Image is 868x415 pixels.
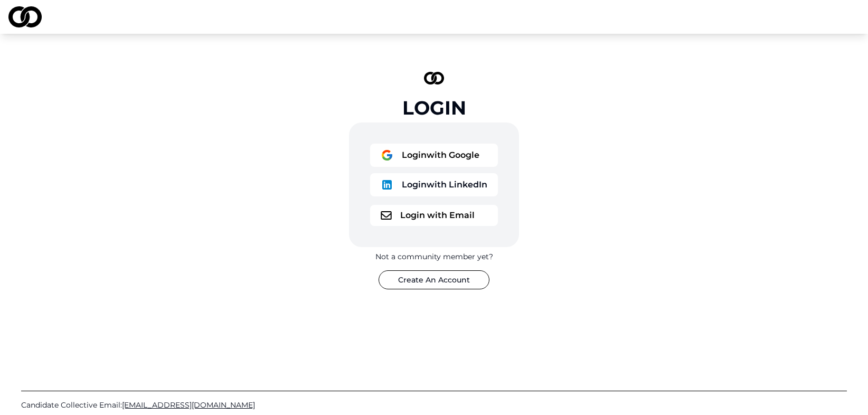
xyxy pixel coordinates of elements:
[381,149,393,162] img: logo
[370,144,498,167] button: logoLoginwith Google
[370,173,498,196] button: logoLoginwith LinkedIn
[21,400,847,410] a: Candidate Collective Email:[EMAIL_ADDRESS][DOMAIN_NAME]
[122,400,255,410] span: [EMAIL_ADDRESS][DOMAIN_NAME]
[370,205,498,226] button: logoLogin with Email
[8,6,42,27] img: logo
[424,72,444,84] img: logo
[381,178,393,191] img: logo
[379,270,489,289] button: Create An Account
[402,97,466,118] div: Login
[381,211,392,220] img: logo
[375,251,493,262] div: Not a community member yet?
